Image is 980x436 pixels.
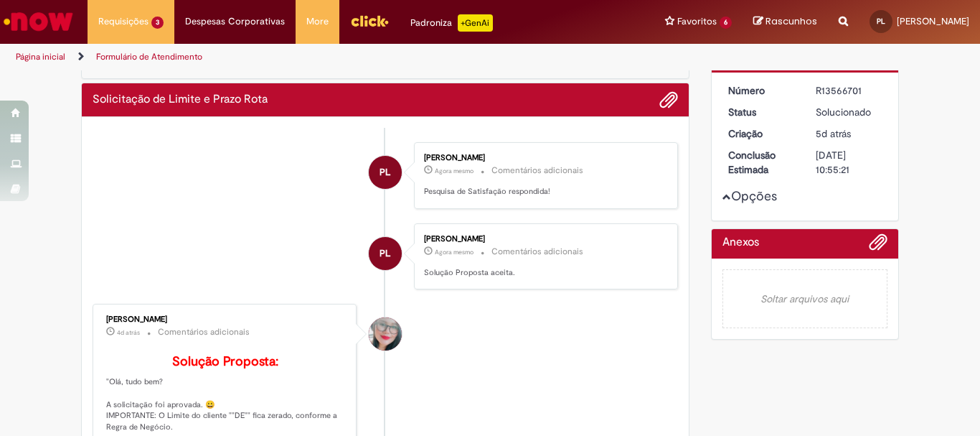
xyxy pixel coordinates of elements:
[424,154,663,162] div: [PERSON_NAME]
[491,164,583,177] small: Comentários adicionais
[369,156,402,189] div: Pedro Francisco Cipriano E Lima
[717,126,806,141] dt: Criação
[98,14,149,29] span: Requisições
[816,105,882,119] div: Solucionado
[816,127,851,140] span: 5d atrás
[410,14,493,32] div: Padroniza
[877,17,885,26] span: PL
[151,17,164,29] span: 3
[96,51,202,62] a: Formulário de Atendimento
[369,237,402,270] div: Pedro Francisco Cipriano E Lima
[720,17,732,29] span: 6
[816,126,882,141] div: 25/09/2025 13:47:22
[158,326,250,338] small: Comentários adicionais
[424,267,663,279] p: Solução Proposta aceita.
[722,236,759,249] h2: Anexos
[369,317,402,351] div: Franciele Fernanda Melo dos Santos
[717,105,806,119] dt: Status
[172,353,278,370] b: Solução Proposta:
[897,15,969,27] span: [PERSON_NAME]
[491,246,583,258] small: Comentários adicionais
[424,235,663,243] div: [PERSON_NAME]
[869,233,887,259] button: Adicionar anexos
[106,315,345,324] div: [PERSON_NAME]
[185,14,285,29] span: Despesas Corporativas
[424,186,663,198] p: Pesquisa de Satisfação respondida!
[11,44,643,70] ul: Trilhas de página
[435,248,473,256] span: Agora mesmo
[380,236,390,271] span: PL
[816,127,851,140] time: 25/09/2025 13:47:22
[16,51,65,62] a: Página inicial
[435,167,473,175] time: 30/09/2025 10:36:16
[350,10,389,32] img: click_logo_yellow_360x200.png
[659,91,678,109] button: Adicionar anexos
[306,14,329,29] span: More
[677,14,717,29] span: Favoritos
[722,269,888,328] em: Soltar arquivos aqui
[1,7,75,36] img: ServiceNow
[753,15,817,29] a: Rascunhos
[380,155,390,190] span: PL
[117,328,140,337] span: 4d atrás
[765,14,817,28] span: Rascunhos
[458,14,493,32] p: +GenAi
[117,328,140,337] time: 26/09/2025 15:28:12
[93,93,268,106] h2: Solicitação de Limite e Prazo Rota Histórico de tíquete
[816,148,882,177] div: [DATE] 10:55:21
[717,83,806,98] dt: Número
[435,248,473,256] time: 30/09/2025 10:36:07
[435,167,473,175] span: Agora mesmo
[816,83,882,98] div: R13566701
[717,148,806,177] dt: Conclusão Estimada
